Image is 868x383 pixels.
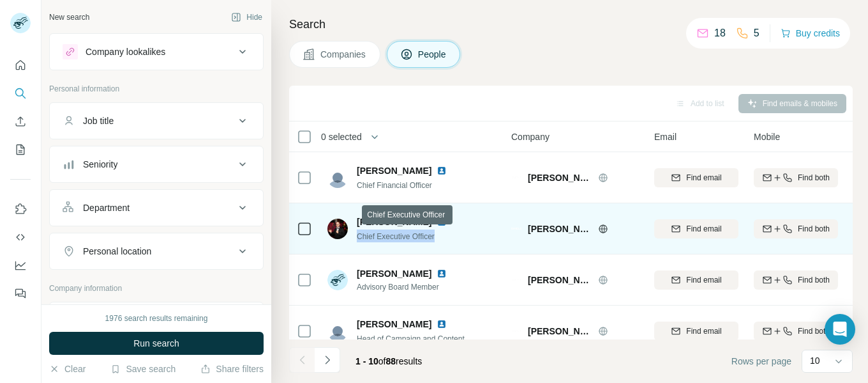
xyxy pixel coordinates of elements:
[754,322,838,341] button: Find both
[528,325,592,338] span: [PERSON_NAME] Jewlers
[654,168,738,187] button: Find email
[10,226,31,249] button: Use Surfe API
[754,270,838,290] button: Find both
[686,172,721,184] span: Find email
[798,274,830,286] span: Find both
[357,164,431,177] span: [PERSON_NAME]
[49,83,264,95] p: Personal information
[49,332,264,355] button: Run search
[686,274,721,286] span: Find email
[754,168,838,187] button: Find both
[357,232,435,241] span: Chief Executive Officer
[327,219,348,239] img: Avatar
[686,223,721,235] span: Find email
[654,219,738,238] button: Find email
[511,176,521,178] img: Logo of Shiels Jewlers
[357,334,465,343] span: Head of Campaign and Content
[50,36,263,67] button: Company lookalikes
[327,168,348,188] img: Avatar
[511,279,521,281] img: Logo of Shiels Jewlers
[528,223,592,235] span: [PERSON_NAME] Jewlers
[50,149,263,180] button: Seniority
[357,215,431,228] span: [PERSON_NAME]
[654,322,738,341] button: Find email
[10,138,31,161] button: My lists
[321,130,362,143] span: 0 selected
[754,219,838,238] button: Find both
[50,192,263,223] button: Department
[825,314,855,345] div: Open Intercom Messenger
[83,201,130,214] div: Department
[357,281,462,293] span: Advisory Board Member
[798,325,830,337] span: Find both
[10,282,31,305] button: Feedback
[357,267,431,280] span: [PERSON_NAME]
[754,130,780,143] span: Mobile
[49,363,86,375] button: Clear
[418,48,447,61] span: People
[50,106,263,136] button: Job title
[320,48,367,61] span: Companies
[357,181,432,190] span: Chief Financial Officer
[49,283,264,294] p: Company information
[200,363,264,375] button: Share filters
[798,223,830,235] span: Find both
[86,45,165,58] div: Company lookalikes
[10,54,31,77] button: Quick start
[355,356,378,366] span: 1 - 10
[10,110,31,133] button: Enrich CSV
[49,12,89,23] div: New search
[714,26,726,41] p: 18
[528,274,592,286] span: [PERSON_NAME] Jewlers
[511,228,521,230] img: Logo of Shiels Jewlers
[357,318,431,331] span: [PERSON_NAME]
[83,158,117,171] div: Seniority
[83,114,114,127] div: Job title
[327,321,348,341] img: Avatar
[327,270,348,290] img: Avatar
[50,236,263,267] button: Personal location
[83,245,151,258] div: Personal location
[10,254,31,277] button: Dashboard
[133,337,179,350] span: Run search
[10,82,31,105] button: Search
[437,319,447,329] img: LinkedIn logo
[654,270,738,290] button: Find email
[654,130,677,143] span: Email
[437,166,447,176] img: LinkedIn logo
[315,347,340,373] button: Navigate to next page
[386,356,396,366] span: 88
[511,130,550,143] span: Company
[355,356,422,366] span: results
[110,363,176,375] button: Save search
[798,172,830,184] span: Find both
[437,217,447,227] img: LinkedIn logo
[686,325,721,337] span: Find email
[437,269,447,279] img: LinkedIn logo
[105,313,208,324] div: 1976 search results remaining
[731,355,791,368] span: Rows per page
[528,171,592,184] span: [PERSON_NAME] Jewlers
[289,15,853,33] h4: Search
[754,26,759,41] p: 5
[378,356,386,366] span: of
[810,354,820,367] p: 10
[10,198,31,221] button: Use Surfe on LinkedIn
[222,8,271,27] button: Hide
[511,330,521,332] img: Logo of Shiels Jewlers
[781,24,840,42] button: Buy credits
